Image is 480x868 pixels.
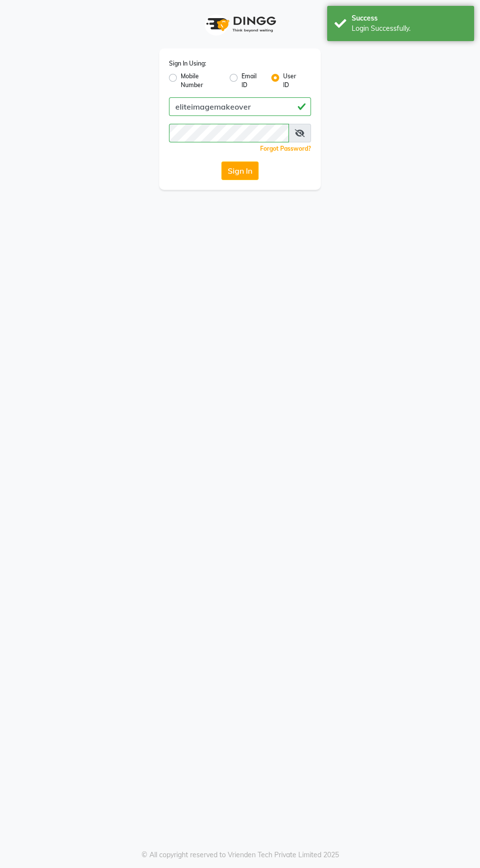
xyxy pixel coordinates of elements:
button: Sign In [221,161,259,180]
a: Forgot Password? [260,145,311,152]
div: Login Successfully. [352,23,467,34]
input: Username [169,97,311,116]
label: Mobile Number [181,72,222,90]
label: User ID [283,72,303,90]
label: Sign In Using: [169,59,206,68]
div: Success [352,13,467,23]
label: Email ID [241,72,264,90]
img: logo1.svg [201,10,279,39]
input: Username [169,124,289,142]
